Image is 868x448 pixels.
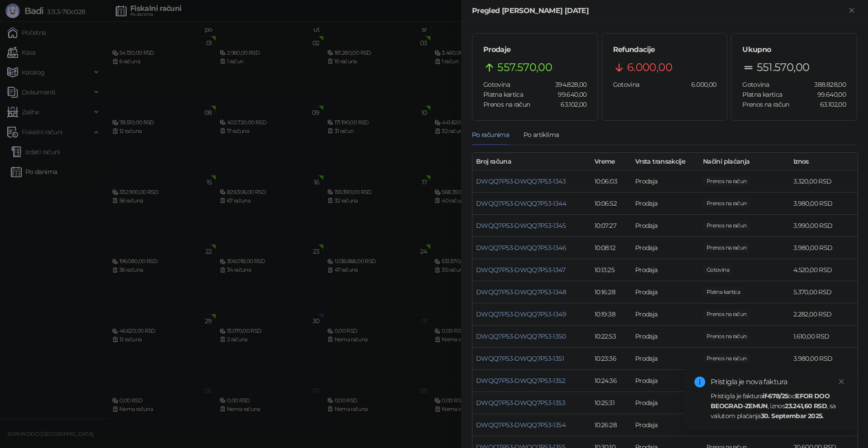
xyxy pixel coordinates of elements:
[685,80,716,90] span: 6.000,00
[476,399,565,407] a: DWQQ7P53-DWQQ7P53-1353
[632,303,699,325] td: Prodaja
[836,377,846,387] a: Close
[790,193,858,215] td: 3.980,00 RSD
[554,99,586,109] span: 63.102,00
[632,348,699,370] td: Prodaja
[483,100,530,108] span: Prenos na račun
[763,392,788,400] strong: if-678/25
[476,266,565,274] a: DWQQ7P53-DWQQ7P53-1347
[808,80,846,90] span: 388.828,00
[632,215,699,237] td: Prodaja
[790,215,858,237] td: 3.990,00 RSD
[742,44,846,55] h5: Ukupno
[591,170,632,193] td: 10:06:03
[703,198,750,208] span: 3.980,00
[703,331,750,341] span: 1.610,00
[476,244,566,252] a: DWQQ7P53-DWQQ7P53-1346
[552,90,586,99] span: 99.640,00
[627,59,672,76] span: 6.000,00
[613,80,640,89] span: Gotovina
[591,303,632,325] td: 10:19:38
[703,309,750,319] span: 2.282,00
[483,90,523,99] span: Platna kartica
[711,391,846,421] div: Pristigla je faktura od , iznos , sa valutom plaćanja
[742,100,789,108] span: Prenos na račun
[476,354,564,363] a: DWQQ7P53-DWQQ7P53-1351
[632,237,699,259] td: Prodaja
[549,80,587,90] span: 394.828,00
[591,153,632,170] th: Vreme
[790,237,858,259] td: 3.980,00 RSD
[632,259,699,281] td: Prodaja
[472,5,846,16] div: Pregled [PERSON_NAME] [DATE]
[703,287,744,297] span: 5.370,00
[703,243,750,253] span: 3.980,00
[790,153,858,170] th: Iznos
[703,176,750,186] span: 3.320,00
[632,170,699,193] td: Prodaja
[476,288,566,296] a: DWQQ7P53-DWQQ7P53-1348
[472,130,509,140] div: Po računima
[472,153,591,170] th: Broj računa
[790,281,858,303] td: 5.370,00 RSD
[591,392,632,414] td: 10:25:31
[785,402,827,410] strong: 23.241,60 RSD
[790,325,858,348] td: 1.610,00 RSD
[591,348,632,370] td: 10:23:36
[591,237,632,259] td: 10:08:12
[632,193,699,215] td: Prodaja
[742,80,769,89] span: Gotovina
[632,414,699,436] td: Prodaja
[703,265,733,275] span: 5.020,00
[703,354,750,363] span: 3.980,00
[591,325,632,348] td: 10:22:53
[761,412,824,420] strong: 30. Septembar 2025.
[632,153,699,170] th: Vrsta transakcije
[699,153,790,170] th: Načini plaćanja
[790,170,858,193] td: 3.320,00 RSD
[476,421,566,429] a: DWQQ7P53-DWQQ7P53-1354
[694,377,705,387] span: info-circle
[476,377,565,385] a: DWQQ7P53-DWQQ7P53-1352
[846,5,857,16] button: Zatvori
[476,332,566,340] a: DWQQ7P53-DWQQ7P53-1350
[814,99,846,109] span: 63.102,00
[483,80,510,89] span: Gotovina
[524,130,559,140] div: Po artiklima
[476,222,566,230] a: DWQQ7P53-DWQQ7P53-1345
[476,310,566,318] a: DWQQ7P53-DWQQ7P53-1349
[632,370,699,392] td: Prodaja
[591,414,632,436] td: 10:26:28
[632,325,699,348] td: Prodaja
[591,370,632,392] td: 10:24:36
[632,392,699,414] td: Prodaja
[838,378,844,385] span: close
[757,59,810,76] span: 551.570,00
[790,348,858,370] td: 3.980,00 RSD
[591,281,632,303] td: 10:16:28
[476,177,566,185] a: DWQQ7P53-DWQQ7P53-1343
[497,59,552,76] span: 557.570,00
[711,377,846,387] div: Pristigla je nova faktura
[613,44,717,55] h5: Refundacije
[476,199,566,207] a: DWQQ7P53-DWQQ7P53-1344
[632,281,699,303] td: Prodaja
[790,259,858,281] td: 4.520,00 RSD
[591,259,632,281] td: 10:13:25
[591,215,632,237] td: 10:07:27
[742,90,782,99] span: Platna kartica
[811,90,846,99] span: 99.640,00
[483,44,587,55] h5: Prodaje
[703,221,750,231] span: 3.990,00
[591,193,632,215] td: 10:06:52
[790,303,858,325] td: 2.282,00 RSD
